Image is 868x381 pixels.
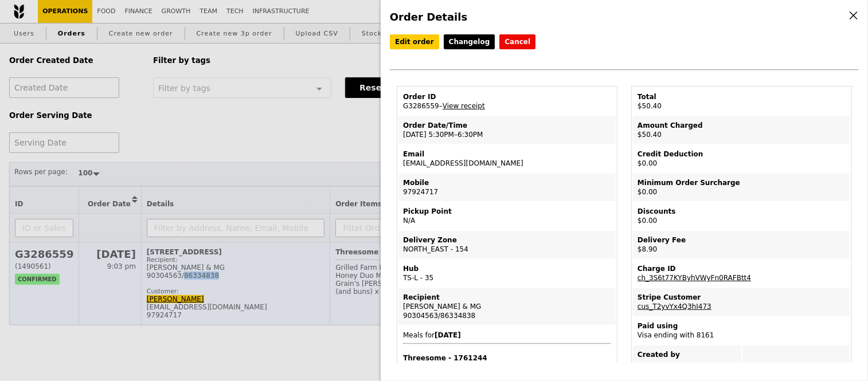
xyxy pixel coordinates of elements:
div: Minimum Order Surcharge [638,178,846,187]
div: Hub [403,264,611,273]
div: Order Date/Time [403,121,611,130]
td: 97924717 [398,174,616,201]
div: 90304563/86334838 [403,311,611,320]
div: Stripe Customer [638,293,846,302]
div: Total [638,92,846,101]
div: Charge ID [638,264,846,273]
div: Delivery Fee [638,235,846,245]
button: Cancel [499,34,535,49]
div: Credit Deduction [638,150,846,159]
span: – [439,102,443,110]
td: TS-L - 35 [398,260,616,287]
div: Pickup Point [403,207,611,216]
div: Discounts [638,207,846,216]
td: Visa ending with 8161 [633,317,850,344]
a: View receipt [443,102,485,110]
td: $50.40 [633,116,850,144]
a: ch_3S6t77KYByhVWyFn0RAFBtt4 [638,274,751,282]
span: Order Details [390,11,467,23]
div: Email [403,150,611,159]
td: $0.00 [633,202,850,230]
td: $50.40 [633,88,850,115]
b: [DATE] [435,331,461,339]
td: [DATE] 5:30PM–6:30PM [398,116,616,144]
a: Changelog [444,34,495,49]
h4: Threesome - 1761244 [403,353,611,363]
td: NORTH_EAST - 154 [398,231,616,258]
div: Recipient [403,293,611,302]
div: Mobile [403,178,611,187]
td: $8.90 [633,231,850,258]
a: cus_T2yvYx4Q3hI473 [638,303,711,311]
td: $0.00 [633,174,850,201]
div: Delivery Zone [403,235,611,245]
td: N/A [398,202,616,230]
div: Amount Charged [638,121,846,130]
a: Edit order [390,34,439,49]
div: Paid using [638,321,846,331]
td: $0.00 [633,145,850,172]
div: Created by [638,350,737,359]
div: [PERSON_NAME] & MG [403,302,611,311]
td: [EMAIL_ADDRESS][DOMAIN_NAME] [398,145,616,172]
div: Order ID [403,92,611,101]
td: G3286559 [398,88,616,115]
